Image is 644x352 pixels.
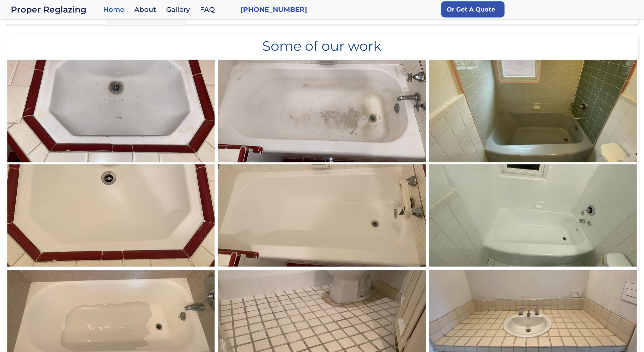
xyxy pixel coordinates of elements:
img: ... [427,58,639,269]
a: #gallery... [5,58,217,269]
a: #gallery... [217,58,428,269]
a: FAQ [197,2,222,17]
a: home [11,5,100,14]
a: About [131,2,163,17]
a: ... [427,58,639,269]
img: #gallery... [216,58,428,269]
a: [PHONE_NUMBER] [241,5,307,14]
a: Home [100,2,131,17]
div: Proper Reglazing [11,5,100,14]
a: Or Get A Quote [441,1,505,18]
a: Gallery [163,2,197,17]
div: Some of our work [5,34,639,53]
img: #gallery... [5,58,217,269]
